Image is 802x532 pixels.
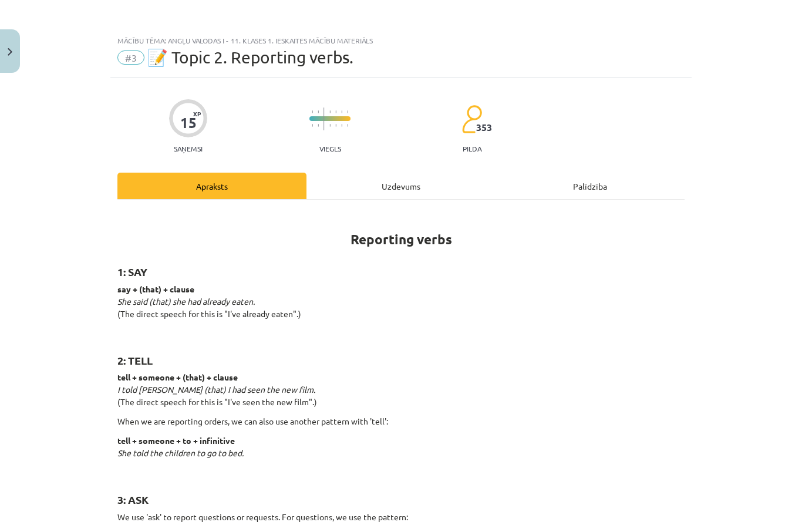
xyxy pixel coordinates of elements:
span: 353 [476,122,492,133]
div: 15 [180,115,197,131]
img: icon-short-line-57e1e144782c952c97e751825c79c345078a6d821885a25fce030b3d8c18986b.svg [312,124,313,127]
img: icon-short-line-57e1e144782c952c97e751825c79c345078a6d821885a25fce030b3d8c18986b.svg [335,124,336,127]
p: Viegls [319,144,341,153]
span: 📝 Topic 2. Reporting verbs. [147,48,353,67]
img: students-c634bb4e5e11cddfef0936a35e636f08e4e9abd3cc4e673bd6f9a4125e45ecb1.svg [461,105,482,134]
img: icon-short-line-57e1e144782c952c97e751825c79c345078a6d821885a25fce030b3d8c18986b.svg [347,124,348,127]
p: When we are reporting orders, we can also use another pattern with 'tell': [117,415,685,427]
img: icon-short-line-57e1e144782c952c97e751825c79c345078a6d821885a25fce030b3d8c18986b.svg [347,110,348,113]
p: pilda [463,144,481,153]
em: I told [PERSON_NAME] (that) I had seen the new film. [117,384,315,395]
p: Saņemsi [169,144,207,153]
strong: tell + someone + to + infinitive [117,435,235,446]
img: icon-short-line-57e1e144782c952c97e751825c79c345078a6d821885a25fce030b3d8c18986b.svg [341,124,342,127]
em: She said (that) she had already eaten. [117,296,255,307]
p: (The direct speech for this is "I've already eaten".) [117,283,685,332]
p: (The direct speech for this is "I've seen the new film".) [117,371,685,408]
em: She told the children to go to bed. [117,447,244,458]
img: icon-long-line-d9ea69661e0d244f92f715978eff75569469978d946b2353a9bb055b3ed8787d.svg [324,107,325,130]
img: icon-short-line-57e1e144782c952c97e751825c79c345078a6d821885a25fce030b3d8c18986b.svg [312,110,313,113]
img: icon-close-lesson-0947bae3869378f0d4975bcd49f059093ad1ed9edebbc8119c70593378902aed.svg [8,48,12,56]
img: icon-short-line-57e1e144782c952c97e751825c79c345078a6d821885a25fce030b3d8c18986b.svg [341,110,342,113]
strong: Reporting verbs [351,231,452,248]
strong: 3: ASK [117,493,149,506]
img: icon-short-line-57e1e144782c952c97e751825c79c345078a6d821885a25fce030b3d8c18986b.svg [318,124,319,127]
strong: 1: SAY [117,265,147,278]
strong: tell + someone + (that) + clause [117,372,238,382]
div: Apraksts [117,173,306,199]
div: Palīdzība [496,173,685,199]
p: We use 'ask' to report questions or requests. For questions, we use the pattern: [117,511,685,523]
div: Uzdevums [306,173,496,199]
span: #3 [117,50,144,65]
div: Mācību tēma: Angļu valodas i - 11. klases 1. ieskaites mācību materiāls [117,36,685,45]
img: icon-short-line-57e1e144782c952c97e751825c79c345078a6d821885a25fce030b3d8c18986b.svg [329,110,331,113]
span: XP [193,110,201,117]
strong: say + (that) + clause [117,284,194,294]
img: icon-short-line-57e1e144782c952c97e751825c79c345078a6d821885a25fce030b3d8c18986b.svg [335,110,336,113]
img: icon-short-line-57e1e144782c952c97e751825c79c345078a6d821885a25fce030b3d8c18986b.svg [318,110,319,113]
img: icon-short-line-57e1e144782c952c97e751825c79c345078a6d821885a25fce030b3d8c18986b.svg [329,124,331,127]
strong: 2: TELL [117,353,153,367]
